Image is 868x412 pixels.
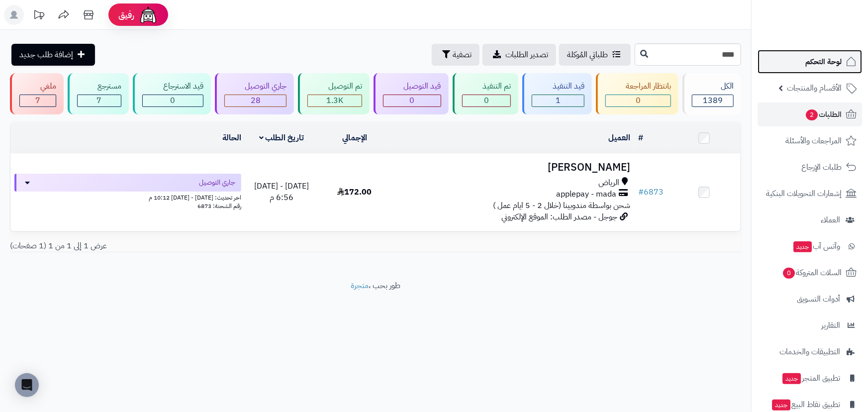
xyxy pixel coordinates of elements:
[225,95,287,106] div: 28
[608,132,630,144] a: العميل
[96,95,101,106] span: 7
[19,49,73,61] span: إضافة طلب جديد
[766,187,842,201] span: إشعارات التحويلات البنكية
[259,132,304,144] a: تاريخ الطلب
[453,49,472,61] span: تصفية
[821,318,840,332] span: التقارير
[308,95,362,106] div: 1346
[781,371,840,385] span: تطبيق المتجر
[384,95,441,106] div: 0
[197,202,241,210] span: رقم الشحنة: 6873
[8,73,66,114] a: ملغي 7
[501,211,617,223] span: جوجل - مصدر الطلب: الموقع الإلكتروني
[520,73,594,114] a: قيد التنفيذ 1
[758,261,862,285] a: السلات المتروكة0
[605,81,672,92] div: بانتظار المراجعة
[787,81,842,95] span: الأقسام والمنتجات
[782,373,801,384] span: جديد
[409,95,414,106] span: 0
[758,287,862,311] a: أدوات التسويق
[532,95,584,106] div: 1
[559,44,631,66] a: طلباتي المُوكلة
[772,400,790,411] span: جديد
[594,73,681,114] a: بانتظار المراجعة 0
[118,9,134,21] span: رفيق
[758,129,862,153] a: المراجعات والأسئلة
[758,340,862,364] a: التطبيقات والخدمات
[11,44,95,66] a: إضافة طلب جديد
[484,95,489,106] span: 0
[395,162,630,173] h3: [PERSON_NAME]
[131,73,213,114] a: قيد الاسترجاع 0
[66,73,131,114] a: مسترجع 7
[138,5,158,25] img: ai-face.png
[758,208,862,232] a: العملاء
[463,95,511,106] div: 0
[143,95,203,106] div: 0
[556,95,561,106] span: 1
[199,178,235,188] span: جاري التوصيل
[251,95,261,106] span: 28
[383,81,441,92] div: قيد التوصيل
[351,280,369,292] a: متجرة
[222,132,241,144] a: الحالة
[482,44,556,66] a: تصدير الطلبات
[326,95,343,106] span: 1.3K
[758,50,862,74] a: لوحة التحكم
[20,95,56,106] div: 7
[638,186,644,198] span: #
[296,73,372,114] a: تم التوصيل 1.3K
[307,81,362,92] div: تم التوصيل
[254,180,309,204] span: [DATE] - [DATE] 6:56 م
[779,345,840,359] span: التطبيقات والخدمات
[758,103,862,126] a: الطلبات2
[15,373,39,397] div: Open Intercom Messenger
[142,81,203,92] div: قيد الاسترجاع
[758,182,862,206] a: إشعارات التحويلات البنكية
[78,95,121,106] div: 7
[636,95,641,106] span: 0
[805,107,842,121] span: الطلبات
[758,234,862,258] a: وآتس آبجديد
[451,73,521,114] a: تم التنفيذ 0
[493,200,630,211] span: شحن بواسطة مندوبينا (خلال 2 - 5 ايام عمل )
[213,73,296,114] a: جاري التوصيل 28
[26,5,51,27] a: تحديثات المنصة
[505,49,548,61] span: تصدير الطلبات
[171,95,176,106] span: 0
[2,240,376,252] div: عرض 1 إلى 1 من 1 (1 صفحات)
[432,44,480,66] button: تصفية
[532,81,584,92] div: قيد التنفيذ
[638,132,643,144] a: #
[783,268,795,279] span: 0
[801,160,842,174] span: طلبات الإرجاع
[19,81,56,92] div: ملغي
[372,73,451,114] a: قيد التوصيل 0
[785,134,842,148] span: المراجعات والأسئلة
[680,73,743,114] a: الكل1389
[224,81,287,92] div: جاري التوصيل
[782,266,842,280] span: السلات المتروكة
[556,189,616,200] span: applepay - mada
[606,95,671,106] div: 0
[805,55,842,69] span: لوحة التحكم
[567,49,608,61] span: طلباتي المُوكلة
[758,313,862,337] a: التقارير
[758,366,862,390] a: تطبيق المتجرجديد
[800,26,859,47] img: logo-2.png
[35,95,40,106] span: 7
[598,177,619,189] span: الرياض
[638,186,664,198] a: #6873
[77,81,122,92] div: مسترجع
[792,239,840,253] span: وآتس آب
[793,241,812,252] span: جديد
[692,81,734,92] div: الكل
[821,213,840,227] span: العملاء
[337,186,372,198] span: 172.00
[806,109,818,120] span: 2
[462,81,511,92] div: تم التنفيذ
[342,132,367,144] a: الإجمالي
[14,192,241,202] div: اخر تحديث: [DATE] - [DATE] 10:12 م
[771,398,840,412] span: تطبيق نقاط البيع
[703,95,723,106] span: 1389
